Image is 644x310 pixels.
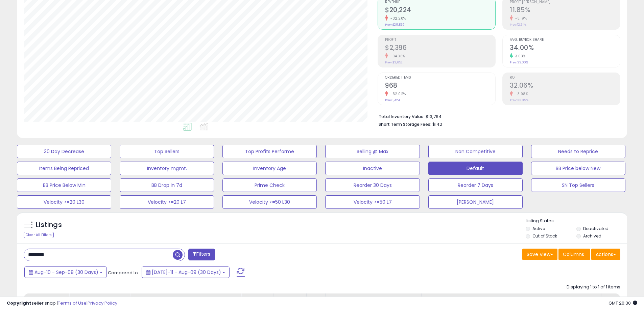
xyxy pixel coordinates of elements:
button: SN Top Sellers [531,178,625,192]
div: Cost [309,296,323,303]
button: [PERSON_NAME] [428,195,523,209]
strong: Copyright [7,300,31,306]
a: Terms of Use [58,300,87,306]
h5: Listings [36,220,62,230]
span: Revenue [385,0,495,4]
button: Aug-10 - Sep-08 (30 Days) [24,266,107,278]
button: Filters [188,249,215,260]
div: Title [133,296,238,303]
button: [DATE]-11 - Aug-09 (30 Days) [142,266,230,278]
div: Repricing [244,296,270,303]
h2: $2,396 [385,44,495,53]
button: Top Profits Performe [222,145,317,158]
div: Min Price [424,296,459,303]
button: Velocity >=20 L30 [17,195,111,209]
button: Items Being Repriced [17,162,111,175]
button: Velocity >=20 L7 [120,195,214,209]
button: Actions [591,249,620,260]
button: 30 Day Decrease [17,145,111,158]
small: Prev: 12.24% [510,23,526,27]
small: 3.03% [513,54,526,59]
span: Aug-10 - Sep-08 (30 Days) [34,269,98,276]
button: Columns [558,249,590,260]
small: -3.19% [513,16,527,21]
small: -3.98% [513,91,528,96]
span: [DATE]-11 - Aug-09 (30 Days) [152,269,221,276]
button: Velocity >=50 L7 [325,195,420,209]
button: Reorder 30 Days [325,178,420,192]
button: Inactive [325,162,420,175]
li: $13,764 [379,112,615,120]
button: BB Price below New [531,162,625,175]
label: Active [532,226,545,231]
label: Out of Stock [532,233,557,239]
small: -32.20% [388,16,406,21]
div: ROI [102,296,127,303]
h2: 32.06% [510,82,620,91]
span: Profit [PERSON_NAME] [510,0,620,4]
button: Non Competitive [428,145,523,158]
p: Listing States: [526,218,627,224]
div: seller snap | | [7,300,117,307]
span: Ordered Items [385,76,495,80]
small: Prev: 33.39% [510,98,528,102]
div: [PERSON_NAME] [465,296,505,303]
h2: 34.00% [510,44,620,53]
button: Needs to Reprice [531,145,625,158]
small: -32.02% [388,91,406,96]
small: -34.38% [388,54,405,59]
button: Reorder 7 Days [428,178,523,192]
span: Avg. Buybox Share [510,38,620,42]
h2: 11.85% [510,6,620,15]
span: 2025-09-10 20:30 GMT [609,300,637,306]
small: Prev: $29,829 [385,23,405,27]
button: Velocity >=50 L30 [222,195,317,209]
div: Amazon Fees [360,296,419,303]
small: Prev: 33.00% [510,60,528,64]
button: Save View [522,249,557,260]
button: BB Drop in 7d [120,178,214,192]
b: Total Inventory Value: [379,114,425,119]
span: $142 [432,121,442,128]
button: Top Sellers [120,145,214,158]
button: BB Price Below Min [17,178,111,192]
div: Listed Price [540,296,598,303]
div: Clear All Filters [24,232,54,238]
button: Inventory Age [222,162,317,175]
label: Archived [583,233,601,239]
span: Profit [385,38,495,42]
small: Prev: 1,424 [385,98,400,102]
button: Prime Check [222,178,317,192]
div: Velocity [42,296,66,303]
label: Deactivated [583,226,609,231]
button: Default [428,162,523,175]
h2: 968 [385,82,495,91]
div: Fulfillment [276,296,304,303]
a: Privacy Policy [88,300,117,306]
span: Compared to: [108,270,139,276]
span: Columns [563,251,584,258]
small: Prev: $3,652 [385,60,403,64]
h2: $20,224 [385,6,495,15]
button: Inventory mgmt. [120,162,214,175]
b: Short Term Storage Fees: [379,121,431,127]
span: ROI [510,76,620,80]
button: Selling @ Max [325,145,420,158]
div: Displaying 1 to 1 of 1 items [567,284,620,290]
